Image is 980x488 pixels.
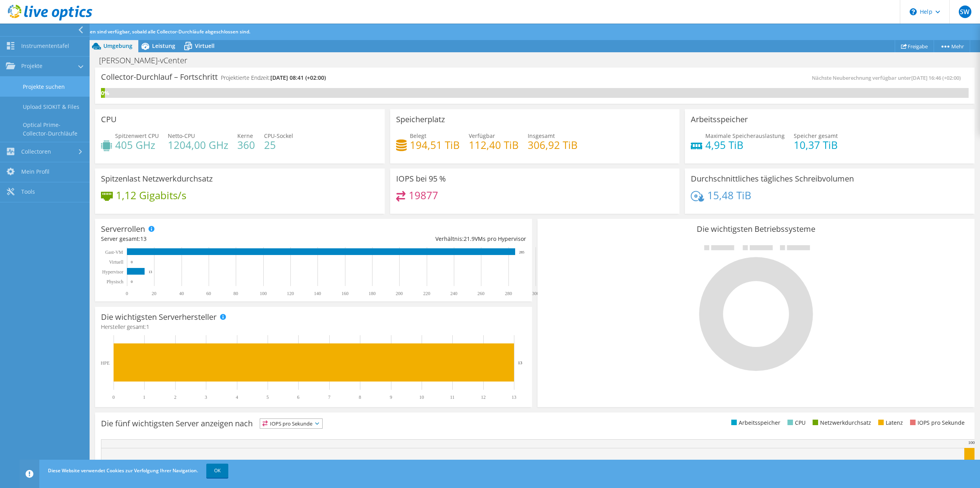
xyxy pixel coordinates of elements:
text: 100% [968,440,978,445]
text: 160 [341,291,349,296]
text: 6 [297,394,299,400]
h4: 15,48 TiB [707,191,751,200]
h4: 306,92 TiB [528,141,578,149]
li: CPU [785,418,806,427]
span: 21.9 [464,235,475,242]
li: Netzwerkdurchsatz [811,418,871,427]
text: 0 [112,394,115,400]
text: 140 [314,291,321,296]
text: 13 [512,394,516,400]
text: Hypervisor [102,269,123,275]
text: 300 [532,291,539,296]
text: 280 [505,291,512,296]
h3: IOPS bei 95 % [396,174,446,183]
span: Spitzenwert CPU [115,132,159,139]
span: 13 [140,235,147,242]
h4: Projektierte Endzeit: [221,73,326,82]
h4: 25 [264,141,293,149]
li: Arbeitsspeicher [729,418,780,427]
h4: Hersteller gesamt: [101,323,526,331]
h3: Serverrollen [101,225,145,233]
h3: Die wichtigsten Serverhersteller [101,313,217,321]
h3: Arbeitsspeicher [691,115,748,124]
text: 20 [152,291,156,296]
h4: 19877 [409,191,438,200]
text: 200 [396,291,403,296]
text: 7 [328,394,330,400]
span: Speicher gesamt [794,132,838,139]
span: [DATE] 16:46 (+02:00) [911,74,961,81]
h4: 10,37 TiB [794,141,838,149]
span: Belegt [410,132,426,139]
h4: 1,12 Gigabits/s [116,191,186,200]
h4: 194,51 TiB [410,141,460,149]
text: 0 [131,260,133,264]
h3: Speicherplatz [396,115,445,124]
span: Kerne [237,132,253,139]
a: OK [206,464,228,478]
text: Virtuell [109,259,123,265]
span: Insgesamt [528,132,555,139]
span: Nächste Neuberechnung verfügbar unter [812,74,965,81]
span: [DATE] 08:41 (+02:00) [270,74,326,81]
span: Umgebung [103,42,132,50]
text: 9 [390,394,392,400]
text: 180 [369,291,376,296]
text: 220 [423,291,430,296]
h1: [PERSON_NAME]-vCenter [95,56,200,65]
text: 120 [287,291,294,296]
span: SW [959,6,971,18]
text: 0 [126,291,128,296]
text: 1 [143,394,145,400]
text: 0 [131,280,133,284]
text: Gast-VM [105,250,123,255]
text: 10 [419,394,424,400]
text: 40 [179,291,184,296]
h3: Spitzenlast Netzwerkdurchsatz [101,174,213,183]
text: 60 [206,291,211,296]
div: 0% [101,89,105,97]
text: 12 [481,394,486,400]
text: 8 [359,394,361,400]
text: 4 [236,394,238,400]
span: Verfügbar [469,132,495,139]
text: 100 [260,291,267,296]
span: IOPS pro Sekunde [260,419,322,428]
text: Physisch [106,279,123,284]
text: 13 [518,360,523,365]
h4: 1204,00 GHz [168,141,228,149]
span: Virtuell [195,42,215,50]
text: 11 [450,394,455,400]
a: Freigabe [895,40,934,52]
span: CPU-Sockel [264,132,293,139]
text: 13 [149,270,152,274]
text: 3 [205,394,207,400]
span: 1 [146,323,149,330]
h3: CPU [101,115,117,124]
a: Mehr [934,40,970,52]
text: 285 [519,250,525,254]
span: Zusätzliche Analysen sind verfügbar, sobald alle Collector-Durchläufe abgeschlossen sind. [48,28,250,35]
div: Verhältnis: VMs pro Hypervisor [314,235,526,243]
li: IOPS pro Sekunde [908,418,965,427]
text: 2 [174,394,176,400]
text: 5 [266,394,269,400]
span: Maximale Speicherauslastung [705,132,785,139]
text: 240 [450,291,457,296]
h4: 405 GHz [115,141,159,149]
svg: \n [910,8,917,15]
h4: 112,40 TiB [469,141,519,149]
text: 80 [233,291,238,296]
text: 260 [477,291,484,296]
h4: 360 [237,141,255,149]
span: Leistung [152,42,175,50]
text: HPE [101,360,110,366]
span: Netto-CPU [168,132,195,139]
h3: Die wichtigsten Betriebssysteme [543,225,969,233]
li: Latenz [876,418,903,427]
h3: Durchschnittliches tägliches Schreibvolumen [691,174,854,183]
div: Server gesamt: [101,235,314,243]
h4: 4,95 TiB [705,141,785,149]
span: Diese Website verwendet Cookies zur Verfolgung Ihrer Navigation. [48,467,198,474]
